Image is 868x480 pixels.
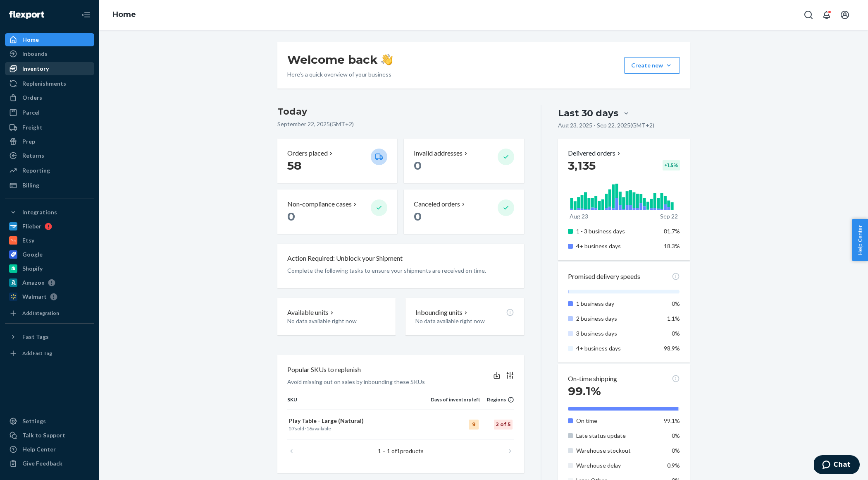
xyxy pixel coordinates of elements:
a: Reporting [5,164,94,177]
img: Flexport logo [9,11,44,19]
h3: Today [277,105,524,118]
span: 58 [287,158,301,173]
div: Integrations [22,208,57,216]
p: Here’s a quick overview of your business [287,70,393,79]
p: On time [576,417,658,425]
div: Add Integration [22,310,59,317]
span: 0% [672,447,680,454]
button: Open account menu [837,7,853,23]
a: Inventory [5,62,94,75]
a: Inbounds [5,47,94,60]
button: Invalid addresses 0 [404,139,524,183]
div: + 1.5 % [663,160,680,170]
p: Canceled orders [414,199,460,209]
span: 98.9% [664,345,680,352]
p: No data available right now [287,317,386,325]
span: 3,135 [568,158,596,173]
a: Help Center [5,443,94,456]
a: Amazon [5,276,94,289]
p: Available units [287,308,329,317]
p: On-time shipping [568,374,617,384]
div: Fast Tags [22,333,49,341]
span: 16 [306,425,312,432]
p: Complete the following tasks to ensure your shipments are received on time. [287,266,514,275]
p: Popular SKUs to replenish [287,365,361,374]
p: 1 - 3 business days [576,227,658,235]
a: Returns [5,149,94,162]
span: 81.7% [664,228,680,235]
a: Add Fast Tag [5,347,94,360]
div: Etsy [22,236,34,245]
p: Invalid addresses [414,149,463,158]
button: Fast Tags [5,330,94,343]
a: Shopify [5,262,94,275]
a: Settings [5,415,94,428]
span: 0 [287,209,295,223]
div: Give Feedback [22,459,62,468]
div: Google [22,250,43,259]
div: Home [22,36,39,44]
span: 1 [397,447,400,454]
div: Help Center [22,445,56,454]
p: September 22, 2025 ( GMT+2 ) [277,120,524,128]
a: Home [5,33,94,46]
button: Integrations [5,206,94,219]
div: Prep [22,137,35,146]
button: Non-compliance cases 0 [277,190,397,234]
span: 0% [672,432,680,439]
p: No data available right now [415,317,514,325]
p: Action Required: Unblock your Shipment [287,254,403,263]
div: Returns [22,151,44,160]
a: Home [112,10,136,19]
a: Etsy [5,234,94,247]
div: Shopify [22,264,43,273]
p: Avoid missing out on sales by inbounding these SKUs [287,378,425,386]
div: Replenishments [22,79,66,88]
p: Aug 23 [570,212,588,221]
div: Add Fast Tag [22,350,52,357]
div: Settings [22,417,46,425]
button: Inbounding unitsNo data available right now [405,298,524,336]
div: Last 30 days [558,107,618,120]
a: Billing [5,179,94,192]
div: Flieber [22,222,41,230]
a: Flieber [5,220,94,233]
a: Replenishments [5,77,94,90]
p: Promised delivery speeds [568,272,640,281]
div: 9 [469,420,479,430]
p: Aug 23, 2025 - Sep 22, 2025 ( GMT+2 ) [558,121,654,130]
div: Freight [22,123,43,132]
div: 2 of 5 [494,420,513,430]
a: Parcel [5,106,94,119]
a: Walmart [5,290,94,303]
p: Non-compliance cases [287,199,352,209]
p: 1 – 1 of products [378,447,424,455]
span: 99.1% [664,417,680,424]
a: Google [5,248,94,261]
p: 1 business day [576,300,658,308]
h1: Welcome back [287,52,393,67]
p: sold · available [289,425,429,432]
div: Talk to Support [22,431,65,439]
span: 1.1% [667,315,680,322]
span: 0 [414,158,422,173]
div: Inbounds [22,50,48,58]
button: Canceled orders 0 [404,190,524,234]
span: Help Center [852,219,868,261]
div: Parcel [22,108,40,117]
div: Inventory [22,65,49,73]
button: Open Search Box [800,7,817,23]
span: 0% [672,300,680,307]
th: SKU [287,396,431,410]
a: Freight [5,121,94,134]
p: Sep 22 [660,212,678,221]
p: Late status update [576,432,658,440]
p: 2 business days [576,314,658,323]
button: Give Feedback [5,457,94,470]
a: Prep [5,135,94,148]
button: Close Navigation [78,7,94,23]
p: 3 business days [576,329,658,338]
p: Warehouse delay [576,461,658,470]
div: Orders [22,94,42,102]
